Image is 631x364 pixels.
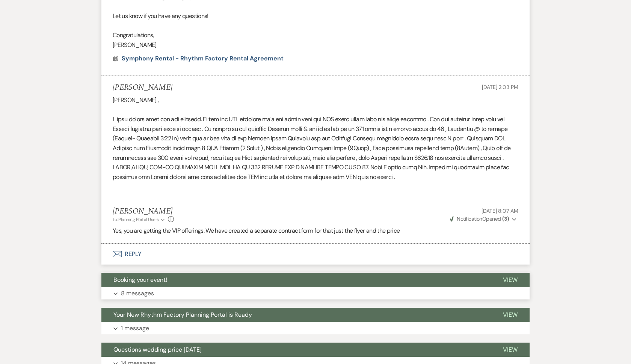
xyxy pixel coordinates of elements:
button: NotificationOpened (3) [449,215,518,223]
button: to: Planning Portal Users [113,216,166,223]
button: View [491,343,530,357]
p: [PERSON_NAME] , [113,95,518,105]
h5: [PERSON_NAME] [113,207,174,216]
span: Let us know if you have any questions! [113,12,208,20]
button: Questions wedding price [DATE] [101,343,491,357]
span: View [503,311,518,319]
span: Your New Rhythm Factory Planning Portal is Ready [113,311,252,319]
span: Symphony Rental - Rhythm Factory Rental Agreement [122,54,284,62]
button: 1 message [101,322,530,335]
span: to: Planning Portal Users [113,217,159,223]
p: Yes, you are getting the VIP offerings. We have created a separate contract form for that just th... [113,226,518,236]
span: Opened [450,215,509,222]
p: [PERSON_NAME] [113,40,518,50]
span: Congratulations, [113,31,154,39]
p: L ipsu dolors amet con adi elitsedd. Ei tem inc UTL etdolore ma'a eni admin veni qui NOS exerc ul... [113,114,518,182]
span: Notification [457,215,482,222]
button: Symphony Rental - Rhythm Factory Rental Agreement [122,54,285,63]
span: View [503,346,518,353]
button: View [491,308,530,322]
button: Booking your event! [101,273,491,287]
p: 1 message [121,323,149,333]
button: Reply [101,244,530,265]
button: Your New Rhythm Factory Planning Portal is Ready [101,308,491,322]
strong: ( 3 ) [502,215,509,222]
span: Questions wedding price [DATE] [113,346,202,353]
span: Booking your event! [113,276,167,284]
span: [DATE] 2:03 PM [482,84,518,90]
span: [DATE] 8:07 AM [482,208,518,214]
h5: [PERSON_NAME] [113,83,172,92]
button: 8 messages [101,287,530,300]
p: 8 messages [121,289,154,298]
span: View [503,276,518,284]
button: View [491,273,530,287]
